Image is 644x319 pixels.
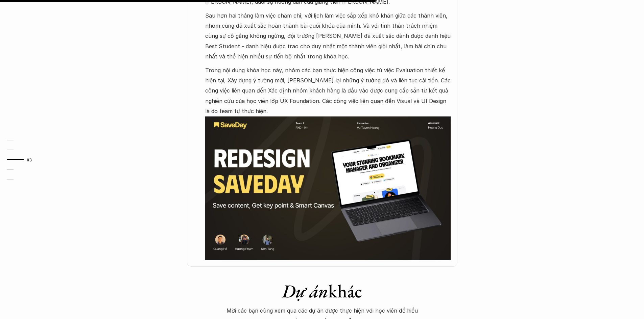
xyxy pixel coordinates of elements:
[205,10,451,62] p: Sau hơn hai tháng làm việc chăm chỉ, với lịch làm việc sắp xếp khó khăn giữa các thành viên, nhóm...
[205,65,451,116] p: Trong nội dung khóa học này, nhóm các bạn thực hiện công việc từ việc Evaluation thiết kế hiện tạ...
[27,157,32,162] strong: 03
[7,156,39,164] a: 03
[204,280,440,302] h1: khác
[282,279,328,303] em: Dự án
